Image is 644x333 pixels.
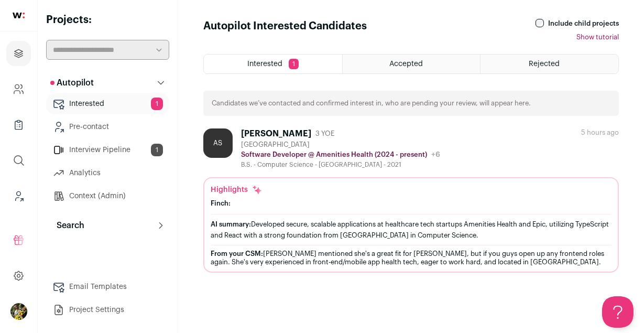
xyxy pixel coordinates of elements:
label: Include child projects [548,19,619,28]
p: Candidates we’ve contacted and confirmed interest in, who are pending your review, will appear here. [212,99,531,108]
div: [PERSON_NAME] mentioned she's a great fit for [PERSON_NAME], but if you guys open up any frontend... [211,250,612,266]
button: Show tutorial [576,33,619,41]
h1: Autopilot Interested Candidates [203,19,367,41]
span: Accepted [389,60,423,68]
div: Highlights [211,185,263,195]
a: Rejected [481,55,618,73]
a: Email Templates [46,276,169,297]
span: +6 [431,151,440,158]
iframe: Help Scout Beacon - Open [602,296,634,328]
div: [PERSON_NAME] [241,128,311,139]
button: Autopilot [46,72,169,93]
div: Developed secure, scalable applications at healthcare tech startups Amenities Health and Epic, ut... [211,219,612,241]
a: Context (Admin) [46,186,169,207]
div: B.S. - Computer Science - [GEOGRAPHIC_DATA] - 2021 [241,160,440,169]
span: 3 YOE [315,130,334,138]
div: AS [203,128,233,158]
span: AI summary: [211,221,251,228]
img: wellfound-shorthand-0d5821cbd27db2630d0214b213865d53afaa358527fdda9d0ea32b1df1b89c2c.svg [13,13,25,18]
a: Accepted [343,55,481,73]
img: 6689865-medium_jpg [10,303,27,320]
div: Finch: [211,199,231,208]
p: Search [50,219,84,232]
a: Analytics [46,163,169,184]
span: 1 [289,59,299,69]
span: 1 [151,144,163,156]
div: [GEOGRAPHIC_DATA] [241,141,440,149]
a: Pre-contact [46,116,169,137]
span: 1 [151,98,163,110]
h2: Projects: [46,13,169,27]
p: Software Developer @ Amenities Health (2024 - present) [241,151,427,159]
a: Company Lists [6,112,31,137]
button: Search [46,215,169,236]
span: Interested [247,60,282,68]
a: AS [PERSON_NAME] 3 YOE [GEOGRAPHIC_DATA] Software Developer @ Amenities Health (2024 - present) +... [203,128,619,273]
a: Projects [6,41,31,66]
p: Autopilot [50,77,94,89]
a: Interview Pipeline1 [46,139,169,160]
span: Rejected [529,60,560,68]
span: From your CSM: [211,250,263,257]
a: Project Settings [46,299,169,320]
a: Leads (Backoffice) [6,184,31,209]
button: Open dropdown [10,303,27,320]
a: Interested1 [46,93,169,114]
div: 5 hours ago [581,128,619,137]
a: Company and ATS Settings [6,77,31,102]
